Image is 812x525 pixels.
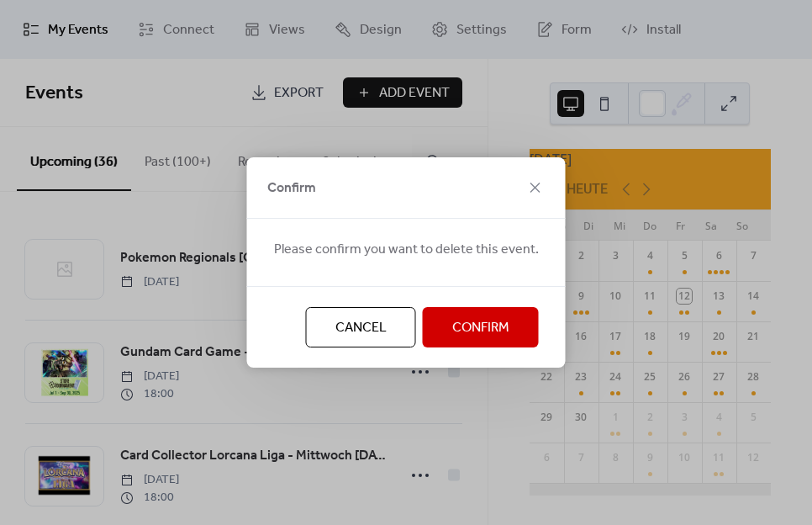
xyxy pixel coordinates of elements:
span: Confirm [452,318,509,338]
button: Confirm [423,307,539,347]
span: Cancel [335,318,387,338]
span: Please confirm you want to delete this event. [274,240,539,260]
span: Confirm [267,178,316,199]
button: Cancel [306,307,416,347]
